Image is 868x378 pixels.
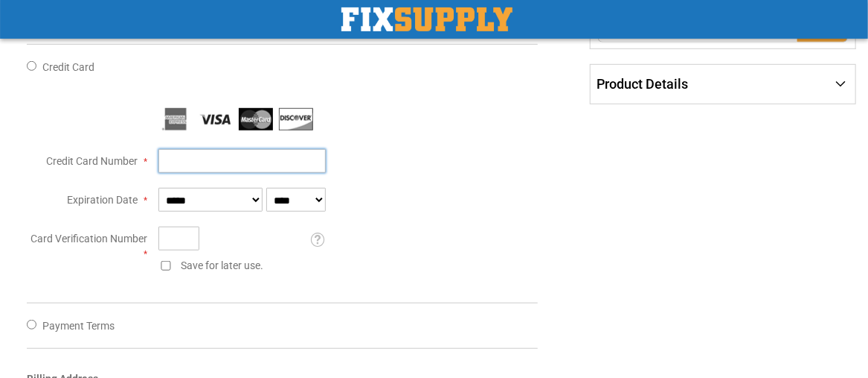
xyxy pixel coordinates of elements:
img: Discover [279,108,313,130]
span: Card Verification Number [30,233,147,245]
span: Expiration Date [67,194,138,206]
span: Product Details [597,76,689,92]
a: store logo [341,7,512,31]
span: Save for later use. [181,259,263,271]
span: Payment Terms [42,320,115,332]
img: MasterCard [239,108,273,130]
span: Credit Card [42,61,94,73]
img: American Express [158,108,193,130]
img: Fix Industrial Supply [341,7,512,31]
span: Credit Card Number [46,155,138,167]
img: Visa [199,108,233,130]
